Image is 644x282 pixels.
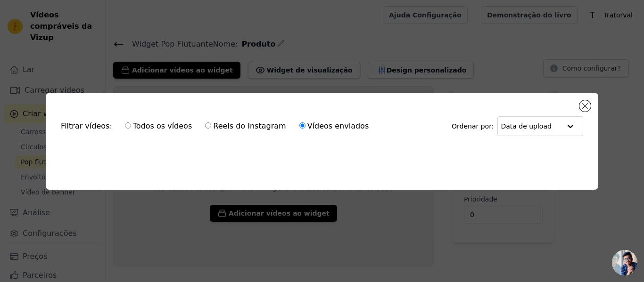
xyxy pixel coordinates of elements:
font: Todos os vídeos [133,121,192,130]
button: Fechar modal [579,100,591,112]
font: Vídeos enviados [307,121,369,130]
div: Bate-papo aberto [612,250,637,275]
font: Filtrar vídeos: [61,121,112,130]
font: Ordenar por: [452,122,494,130]
font: Reels do Instagram [213,121,286,130]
